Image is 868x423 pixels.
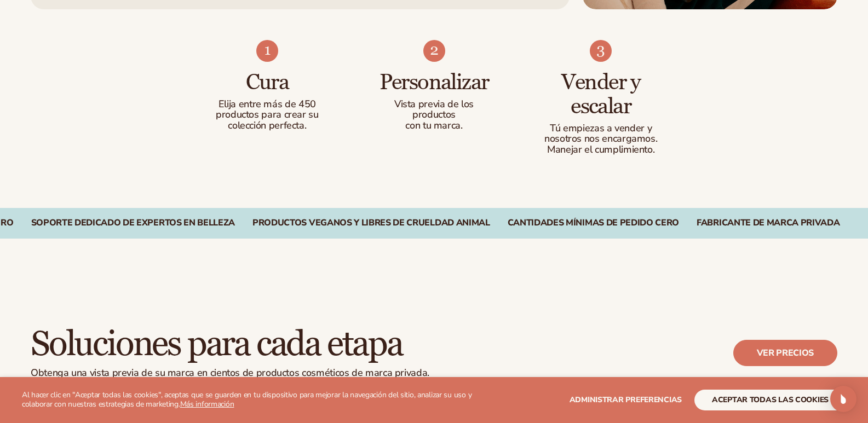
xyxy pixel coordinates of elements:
img: Imagen 8 de Shopify [423,40,445,62]
font: Ver precios [757,347,814,359]
font: Manejar el cumplimiento. [547,143,654,156]
font: Personalizar [380,69,489,96]
font: Vender y escalar [561,69,641,120]
a: Más información [180,399,234,409]
font: Cantidades mínimas de pedido cero [508,217,679,229]
img: Imagen 7 de Shopify [256,40,278,62]
font: FABRICANTE DE MARCA PRIVADA [697,217,840,229]
a: Ver precios [733,340,837,366]
button: aceptar todas las cookies [694,390,846,410]
button: Administrar preferencias [570,390,682,410]
font: Administrar preferencias [570,395,682,405]
div: Abrir Intercom Messenger [830,386,856,412]
font: SOPORTE DEDICADO DE EXPERTOS EN BELLEZA [31,217,235,229]
font: Tú empiezas a vender y nosotros nos encargamos. [544,121,657,146]
font: Elija entre más de 450 productos para crear su colección perfecta. [216,97,319,132]
font: Soluciones para cada etapa [31,323,403,366]
font: Cura [246,69,289,96]
font: Productos veganos y libres de crueldad animal [252,217,490,229]
font: Obtenga una vista previa de su marca en cientos de productos cosméticos de marca privada. [31,366,429,379]
img: Imagen 9 de Shopify [590,40,612,62]
font: con tu marca. [405,119,462,132]
font: Al hacer clic en "Aceptar todas las cookies", aceptas que se guarden en tu dispositivo para mejor... [22,390,472,409]
font: Vista previa de los productos [394,97,474,121]
font: aceptar todas las cookies [712,395,829,405]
